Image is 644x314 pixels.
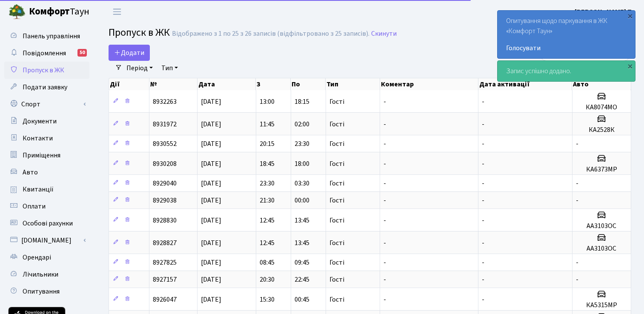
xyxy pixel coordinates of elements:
[575,7,634,17] a: [PERSON_NAME] П.
[576,139,578,148] span: -
[153,196,177,205] span: 8929038
[201,196,221,205] span: [DATE]
[626,11,634,20] div: ×
[576,245,628,253] h5: АА3103ОС
[295,139,309,148] span: 23:30
[77,49,87,57] div: 50
[371,30,397,38] a: Скинути
[4,130,89,147] a: Контакти
[384,97,386,106] span: -
[106,5,128,19] button: Переключити навігацію
[9,3,26,20] img: logo.png
[576,301,628,309] h5: КА5315МР
[153,97,177,106] span: 8932263
[482,275,484,284] span: -
[23,253,51,262] span: Орендарі
[29,5,89,19] span: Таун
[4,62,89,79] a: Пропуск в ЖК
[384,216,386,225] span: -
[482,159,484,168] span: -
[384,139,386,148] span: -
[4,45,89,62] a: Повідомлення50
[153,295,177,304] span: 8926047
[498,11,635,58] div: Опитування щодо паркування в ЖК «Комфорт Таун»
[153,179,177,188] span: 8929040
[384,196,386,205] span: -
[384,120,386,129] span: -
[329,197,344,204] span: Гості
[201,179,221,188] span: [DATE]
[295,120,309,129] span: 02:00
[482,196,484,205] span: -
[29,5,70,18] b: Комфорт
[260,216,275,225] span: 12:45
[384,238,386,248] span: -
[4,198,89,215] a: Оплати
[23,49,66,58] span: Повідомлення
[4,96,89,113] a: Спорт
[576,126,628,134] h5: КА2528К
[23,270,58,279] span: Лічильники
[576,166,628,174] h5: КА6373МР
[572,78,631,90] th: Авто
[329,217,344,224] span: Гості
[23,66,64,75] span: Пропуск в ЖК
[4,147,89,164] a: Приміщення
[23,287,60,296] span: Опитування
[149,78,197,90] th: №
[153,120,177,129] span: 8931972
[482,139,484,148] span: -
[384,258,386,267] span: -
[23,31,80,41] span: Панель управління
[23,219,73,228] span: Особові рахунки
[4,164,89,181] a: Авто
[384,295,386,304] span: -
[260,159,275,168] span: 18:45
[498,61,635,81] div: Запис успішно додано.
[153,258,177,267] span: 8927825
[158,61,181,75] a: Тип
[326,78,380,90] th: Тип
[329,160,344,167] span: Гості
[4,232,89,249] a: [DOMAIN_NAME]
[260,196,275,205] span: 21:30
[153,216,177,225] span: 8928830
[256,78,291,90] th: З
[576,275,578,284] span: -
[23,117,57,126] span: Документи
[295,196,309,205] span: 00:00
[329,180,344,187] span: Гості
[23,202,46,211] span: Оплати
[380,78,478,90] th: Коментар
[295,275,309,284] span: 22:45
[201,258,221,267] span: [DATE]
[4,266,89,283] a: Лічильники
[482,216,484,225] span: -
[201,295,221,304] span: [DATE]
[23,185,54,194] span: Квитанції
[201,159,221,168] span: [DATE]
[172,30,369,38] div: Відображено з 1 по 25 з 26 записів (відфільтровано з 25 записів).
[295,179,309,188] span: 03:30
[201,97,221,106] span: [DATE]
[114,48,144,57] span: Додати
[295,238,309,248] span: 13:45
[153,238,177,248] span: 8928827
[329,240,344,246] span: Гості
[295,295,309,304] span: 00:45
[23,168,38,177] span: Авто
[260,295,275,304] span: 15:30
[482,97,484,106] span: -
[260,275,275,284] span: 20:30
[576,258,578,267] span: -
[153,159,177,168] span: 8930208
[329,296,344,303] span: Гості
[260,179,275,188] span: 23:30
[478,78,572,90] th: Дата активації
[23,151,60,160] span: Приміщення
[4,113,89,130] a: Документи
[201,120,221,129] span: [DATE]
[201,139,221,148] span: [DATE]
[482,120,484,129] span: -
[575,7,634,17] b: [PERSON_NAME] П.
